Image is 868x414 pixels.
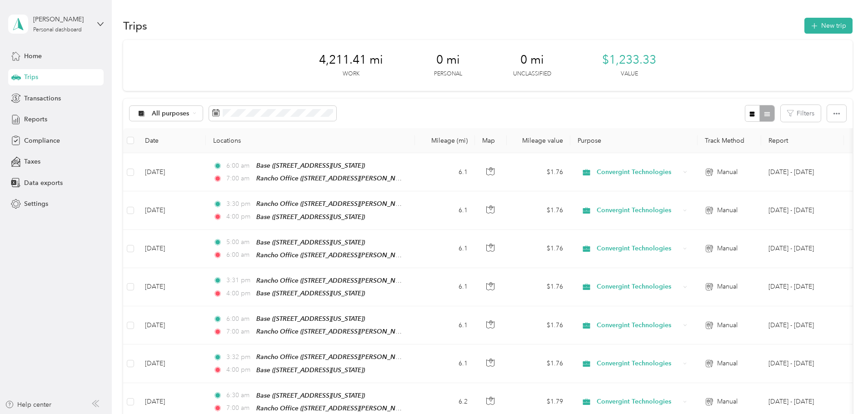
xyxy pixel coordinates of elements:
td: 6.1 [415,306,475,344]
p: Personal [434,70,462,78]
td: 6.1 [415,230,475,268]
span: Convergint Technologies [597,397,680,407]
span: 6:00 am [226,161,252,171]
span: 7:00 am [226,327,252,337]
th: Track Method [698,128,761,153]
span: 4,211.41 mi [319,53,383,67]
td: [DATE] [138,153,206,191]
span: 6:00 am [226,250,252,260]
span: Base ([STREET_ADDRESS][US_STATE]) [256,289,365,297]
span: Manual [717,205,738,215]
p: Unclassified [513,70,551,78]
th: Mileage (mi) [415,128,475,153]
span: Base ([STREET_ADDRESS][US_STATE]) [256,315,365,322]
td: $1.76 [507,230,570,268]
span: Convergint Technologies [597,167,680,177]
span: Rancho Office ([STREET_ADDRESS][PERSON_NAME][US_STATE]) [256,353,444,361]
span: 4:00 pm [226,212,252,222]
span: Base ([STREET_ADDRESS][US_STATE]) [256,239,365,246]
td: [DATE] [138,306,206,344]
td: [DATE] [138,230,206,268]
span: Taxes [24,157,40,166]
div: [PERSON_NAME] [33,15,90,24]
td: 6.1 [415,344,475,383]
div: Personal dashboard [33,27,82,33]
span: 7:00 am [226,174,252,184]
td: 6.1 [415,268,475,306]
td: Sep 1 - 30, 2025 [761,230,844,268]
span: $1,233.33 [602,53,656,67]
td: [DATE] [138,191,206,229]
span: 5:00 am [226,237,252,247]
td: $1.76 [507,153,570,191]
span: 3:31 pm [226,275,252,285]
span: Base ([STREET_ADDRESS][US_STATE]) [256,213,365,220]
span: Rancho Office ([STREET_ADDRESS][PERSON_NAME][US_STATE]) [256,175,444,182]
span: Convergint Technologies [597,359,680,369]
span: Manual [717,320,738,330]
span: All purposes [152,110,190,117]
span: Manual [717,359,738,369]
td: Sep 1 - 30, 2025 [761,268,844,306]
span: Settings [24,199,48,209]
span: Trips [24,72,38,82]
td: $1.76 [507,191,570,229]
iframe: Everlance-gr Chat Button Frame [817,363,868,414]
span: Base ([STREET_ADDRESS][US_STATE]) [256,366,365,374]
span: 4:00 pm [226,289,252,299]
span: Manual [717,397,738,407]
td: 6.1 [415,191,475,229]
span: 0 mi [520,53,544,67]
td: [DATE] [138,344,206,383]
span: Convergint Technologies [597,320,680,330]
th: Mileage value [507,128,570,153]
span: 3:30 pm [226,199,252,209]
th: Report [761,128,844,153]
th: Map [475,128,507,153]
td: $1.76 [507,306,570,344]
span: Manual [717,167,738,177]
td: [DATE] [138,268,206,306]
span: Convergint Technologies [597,282,680,292]
span: Compliance [24,136,60,145]
span: Convergint Technologies [597,205,680,215]
th: Date [138,128,206,153]
button: Help center [5,400,51,409]
button: Filters [781,105,821,122]
span: Manual [717,282,738,292]
button: New trip [804,18,853,34]
span: 6:00 am [226,314,252,324]
td: Sep 1 - 30, 2025 [761,153,844,191]
td: Sep 1 - 30, 2025 [761,191,844,229]
span: Transactions [24,94,61,103]
span: 3:32 pm [226,352,252,362]
td: $1.76 [507,344,570,383]
span: Reports [24,115,47,124]
span: 4:00 pm [226,365,252,375]
td: 6.1 [415,153,475,191]
span: 7:00 am [226,403,252,413]
span: Manual [717,244,738,254]
th: Purpose [570,128,698,153]
span: 0 mi [436,53,460,67]
span: 6:30 am [226,390,252,400]
span: Rancho Office ([STREET_ADDRESS][PERSON_NAME][US_STATE]) [256,277,444,284]
span: Base ([STREET_ADDRESS][US_STATE]) [256,392,365,399]
span: Rancho Office ([STREET_ADDRESS][PERSON_NAME][US_STATE]) [256,251,444,259]
span: Data exports [24,178,63,188]
td: $1.76 [507,268,570,306]
p: Value [621,70,638,78]
p: Work [343,70,359,78]
th: Locations [206,128,415,153]
td: Sep 1 - 30, 2025 [761,306,844,344]
span: Rancho Office ([STREET_ADDRESS][PERSON_NAME][US_STATE]) [256,404,444,412]
span: Rancho Office ([STREET_ADDRESS][PERSON_NAME][US_STATE]) [256,328,444,335]
span: Home [24,51,42,61]
span: Base ([STREET_ADDRESS][US_STATE]) [256,162,365,169]
h1: Trips [123,21,147,30]
td: Sep 1 - 30, 2025 [761,344,844,383]
span: Rancho Office ([STREET_ADDRESS][PERSON_NAME][US_STATE]) [256,200,444,208]
span: Convergint Technologies [597,244,680,254]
